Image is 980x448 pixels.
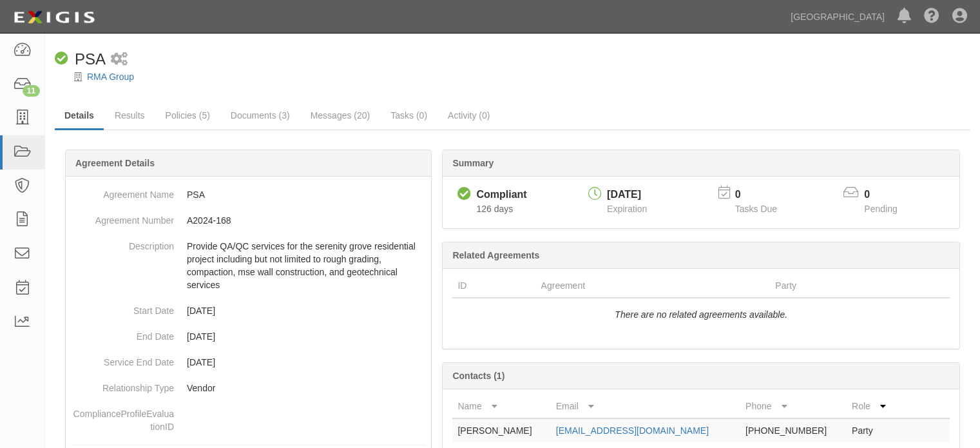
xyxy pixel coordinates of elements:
img: logo-5460c22ac91f19d4615b14bd174203de0afe785f0fc80cf4dbbc73dc1793850b.png [10,6,99,29]
a: Documents (3) [221,102,300,128]
i: 2 scheduled workflows [111,53,128,66]
a: Messages (20) [301,102,380,128]
th: ID [452,274,535,298]
i: Compliant [457,188,471,201]
span: Tasks Due [735,204,777,214]
a: Tasks (0) [381,102,437,128]
a: [EMAIL_ADDRESS][DOMAIN_NAME] [556,425,709,436]
th: Name [452,394,550,418]
dt: Description [71,233,174,253]
dt: Start Date [71,298,174,317]
dd: PSA [71,182,426,208]
b: Contacts (1) [452,371,504,381]
b: Agreement Details [75,158,155,168]
div: 11 [23,85,40,97]
dd: [DATE] [71,298,426,324]
span: PSA [75,50,106,68]
i: Compliant [55,52,68,66]
dt: End Date [71,324,174,343]
b: Related Agreements [452,250,539,260]
div: [DATE] [607,188,647,202]
th: Party [770,274,905,298]
div: PSA [55,48,106,70]
dt: ComplianceProfileEvaluationID [71,401,174,433]
span: Since 05/16/2025 [476,204,513,214]
div: Compliant [476,188,526,202]
dt: Agreement Name [71,182,174,201]
th: Agreement [536,274,771,298]
dd: A2024-168 [71,208,426,233]
b: Summary [452,158,494,168]
span: Expiration [607,204,647,214]
td: [PHONE_NUMBER] [740,418,847,442]
td: [PERSON_NAME] [452,418,550,442]
dt: Service End Date [71,349,174,369]
dd: [DATE] [71,324,426,349]
th: Phone [740,394,847,418]
th: Email [551,394,740,418]
span: Pending [864,204,897,214]
a: Activity (0) [438,102,499,128]
a: RMA Group [87,72,134,82]
dd: Vendor [71,375,426,401]
th: Role [847,394,898,418]
p: Provide QA/QC services for the serenity grove residential project including but not limited to ro... [187,240,426,291]
dd: [DATE] [71,349,426,375]
dt: Relationship Type [71,375,174,394]
dt: Agreement Number [71,208,174,227]
p: 0 [864,188,913,202]
a: [GEOGRAPHIC_DATA] [784,4,891,30]
a: Policies (5) [156,102,220,128]
i: Help Center - Complianz [924,9,939,24]
td: Party [847,418,898,442]
a: Results [105,102,155,128]
i: There are no related agreements available. [615,309,787,320]
p: 0 [735,188,793,202]
a: Details [55,102,104,130]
